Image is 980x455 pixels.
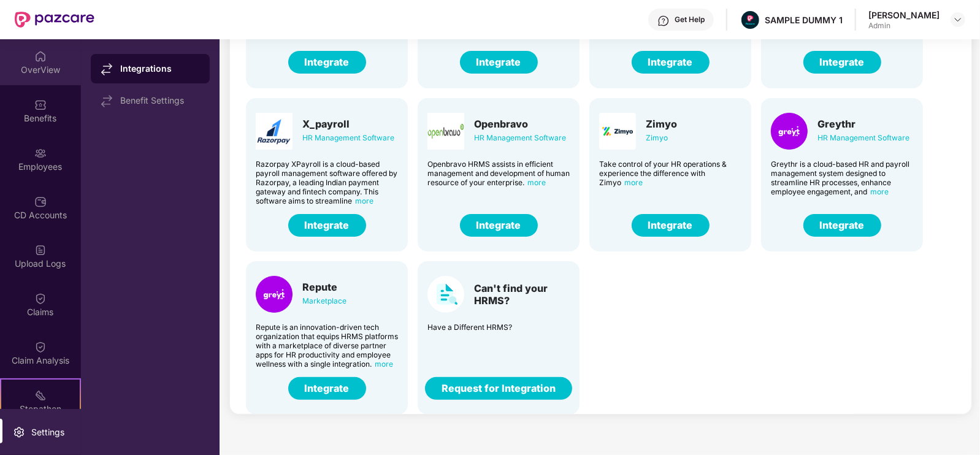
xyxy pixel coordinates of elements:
[288,51,366,74] button: Integrate
[34,341,47,353] img: svg+xml;base64,PHN2ZyBpZD0iQ2xhaW0iIHhtbG5zPSJodHRwOi8vd3d3LnczLm9yZy8yMDAwL3N2ZyIgd2lkdGg9IjIwIi...
[474,282,570,307] div: Can't find your HRMS?
[599,159,741,187] div: Take control of your HR operations & experience the difference with Zimyo
[101,95,113,107] img: svg+xml;base64,PHN2ZyB4bWxucz0iaHR0cDovL3d3dy53My5vcmcvMjAwMC9zdmciIHdpZHRoPSIxNy44MzIiIGhlaWdodD...
[803,214,881,237] button: Integrate
[870,187,889,196] span: more
[256,276,293,313] img: Card Logo
[288,377,366,400] button: Integrate
[771,113,808,150] img: Card Logo
[28,426,68,438] div: Settings
[34,147,47,159] img: svg+xml;base64,PHN2ZyBpZD0iRW1wbG95ZWVzIiB4bWxucz0iaHR0cDovL3d3dy53My5vcmcvMjAwMC9zdmciIHdpZHRoPS...
[427,113,464,150] img: Card Logo
[657,15,670,27] img: svg+xml;base64,PHN2ZyBpZD0iSGVscC0zMngzMiIgeG1sbnM9Imh0dHA6Ly93d3cudzMub3JnLzIwMDAvc3ZnIiB3aWR0aD...
[953,15,963,25] img: svg+xml;base64,PHN2ZyBpZD0iRHJvcGRvd24tMzJ4MzIiIHhtbG5zPSJodHRwOi8vd3d3LnczLm9yZy8yMDAwL3N2ZyIgd2...
[771,159,913,196] div: Greythr is a cloud-based HR and payroll management system designed to streamline HR processes, en...
[34,244,47,256] img: svg+xml;base64,PHN2ZyBpZD0iVXBsb2FkX0xvZ3MiIGRhdGEtbmFtZT0iVXBsb2FkIExvZ3MiIHhtbG5zPSJodHRwOi8vd3...
[34,389,47,402] img: svg+xml;base64,PHN2ZyB4bWxucz0iaHR0cDovL3d3dy53My5vcmcvMjAwMC9zdmciIHdpZHRoPSIyMSIgaGVpZ2h0PSIyMC...
[256,113,293,150] img: Card Logo
[741,11,759,29] img: Pazcare_Alternative_logo-01-01.png
[599,113,636,150] img: Card Logo
[101,63,113,75] img: svg+xml;base64,PHN2ZyB4bWxucz0iaHR0cDovL3d3dy53My5vcmcvMjAwMC9zdmciIHdpZHRoPSIxNy44MzIiIGhlaWdodD...
[302,131,394,145] div: HR Management Software
[460,51,538,74] button: Integrate
[817,118,909,130] div: Greythr
[427,276,464,313] img: Card Logo
[646,131,677,145] div: Zimyo
[355,196,373,205] span: more
[302,118,394,130] div: X_payroll
[34,196,47,208] img: svg+xml;base64,PHN2ZyBpZD0iQ0RfQWNjb3VudHMiIGRhdGEtbmFtZT0iQ0QgQWNjb3VudHMiIHhtbG5zPSJodHRwOi8vd3...
[624,178,643,187] span: more
[427,159,570,187] div: Openbravo HRMS assists in efficient management and development of human resource of your enterprise.
[803,51,881,74] button: Integrate
[120,63,200,75] div: Integrations
[817,131,909,145] div: HR Management Software
[632,51,710,74] button: Integrate
[34,292,47,305] img: svg+xml;base64,PHN2ZyBpZD0iQ2xhaW0iIHhtbG5zPSJodHRwOi8vd3d3LnczLm9yZy8yMDAwL3N2ZyIgd2lkdGg9IjIwIi...
[34,50,47,63] img: svg+xml;base64,PHN2ZyBpZD0iSG9tZSIgeG1sbnM9Imh0dHA6Ly93d3cudzMub3JnLzIwMDAvc3ZnIiB3aWR0aD0iMjAiIG...
[302,281,346,293] div: Repute
[632,214,710,237] button: Integrate
[527,178,546,187] span: more
[765,14,843,26] div: SAMPLE DUMMY 1
[256,159,398,205] div: Razorpay XPayroll is a cloud-based payroll management software offered by Razorpay, a leading Ind...
[15,12,94,28] img: New Pazcare Logo
[302,294,346,308] div: Marketplace
[256,323,398,369] div: Repute is an innovation-driven tech organization that equips HRMS platforms with a marketplace of...
[460,214,538,237] button: Integrate
[425,377,572,400] button: Request for Integration
[1,403,80,415] div: Stepathon
[868,21,940,31] div: Admin
[474,131,566,145] div: HR Management Software
[34,99,47,111] img: svg+xml;base64,PHN2ZyBpZD0iQmVuZWZpdHMiIHhtbG5zPSJodHRwOi8vd3d3LnczLm9yZy8yMDAwL3N2ZyIgd2lkdGg9Ij...
[427,323,570,332] div: Have a Different HRMS?
[675,15,705,25] div: Get Help
[474,118,566,130] div: Openbravo
[375,359,393,369] span: more
[288,214,366,237] button: Integrate
[120,96,200,105] div: Benefit Settings
[868,9,940,21] div: [PERSON_NAME]
[13,426,25,438] img: svg+xml;base64,PHN2ZyBpZD0iU2V0dGluZy0yMHgyMCIgeG1sbnM9Imh0dHA6Ly93d3cudzMub3JnLzIwMDAvc3ZnIiB3aW...
[646,118,677,130] div: Zimyo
